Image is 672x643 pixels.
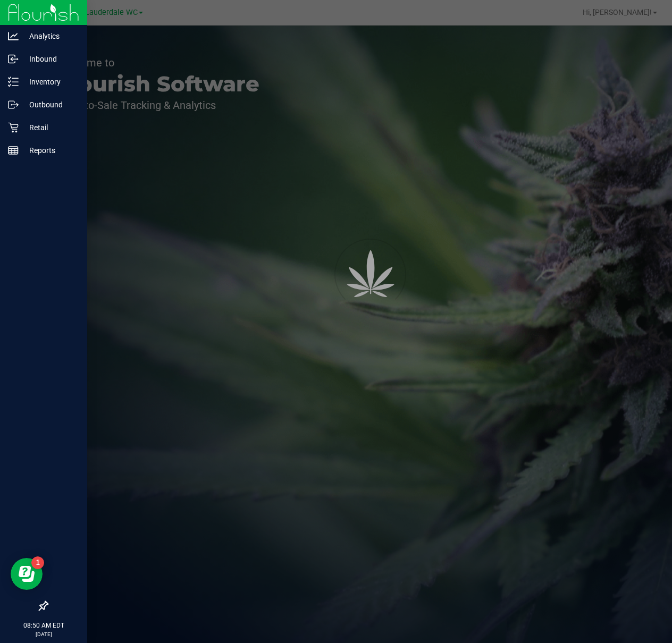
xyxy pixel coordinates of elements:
p: Reports [19,144,82,157]
inline-svg: Reports [8,145,19,156]
inline-svg: Analytics [8,31,19,41]
p: Outbound [19,98,82,111]
inline-svg: Retail [8,122,19,133]
p: Inventory [19,75,82,88]
inline-svg: Outbound [8,99,19,110]
p: Retail [19,121,82,134]
p: 08:50 AM EDT [5,621,82,630]
iframe: Resource center unread badge [31,556,44,569]
inline-svg: Inventory [8,77,19,87]
p: [DATE] [5,630,82,638]
p: Analytics [19,30,82,43]
iframe: Resource center [11,558,43,590]
inline-svg: Inbound [8,54,19,64]
p: Inbound [19,53,82,65]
